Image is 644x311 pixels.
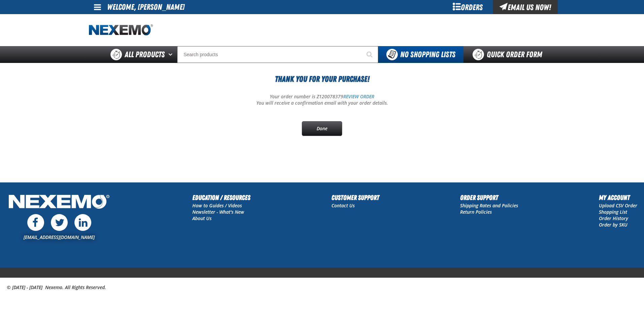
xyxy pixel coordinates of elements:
a: How to Guides / Videos [192,202,242,209]
p: Your order number is Z120078379 [89,94,555,100]
a: [EMAIL_ADDRESS][DOMAIN_NAME] [24,234,95,240]
a: Order by SKU [599,221,627,228]
a: About Us [192,215,212,221]
button: You do not have available Shopping Lists. Open to Create a New List [378,46,463,63]
button: Start Searching [361,46,378,63]
span: All Products [125,48,165,61]
a: Order History [599,215,628,221]
h2: Order Support [460,193,518,203]
a: Quick Order Form [463,46,555,63]
p: You will receive a confirmation email with your order details. [89,100,555,106]
img: Nexemo Logo [7,193,111,212]
span: No Shopping Lists [400,50,455,59]
a: Shipping Rates and Policies [460,202,518,209]
h1: Thank You For Your Purchase! [89,73,555,85]
a: Upload CSV Order [599,202,637,209]
button: Open All Products pages [166,46,177,63]
a: Newsletter - What's New [192,209,244,215]
a: Shopping List [599,209,627,215]
h2: Customer Support [331,193,379,203]
a: Done [302,121,342,136]
img: Nexemo logo [89,24,153,36]
a: Home [89,24,153,36]
h2: Education / Resources [192,193,250,203]
a: Return Policies [460,209,492,215]
input: Search [177,46,378,63]
h2: My Account [599,193,637,203]
a: REVIEW ORDER [343,93,374,100]
a: Contact Us [331,202,355,209]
